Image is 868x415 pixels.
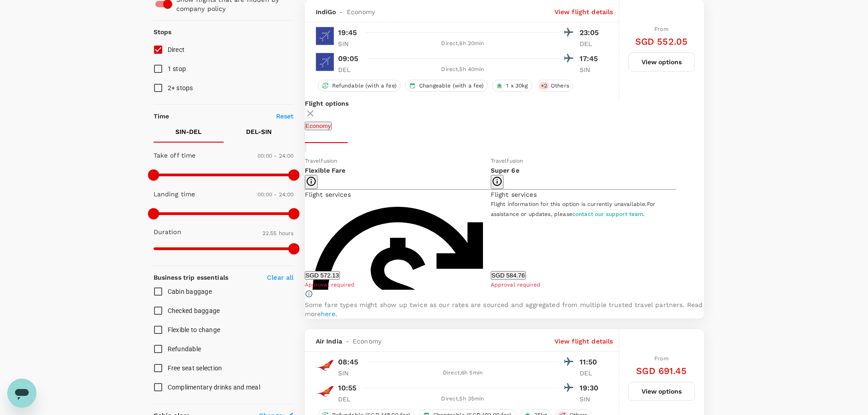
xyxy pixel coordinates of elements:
span: Air India [316,337,342,346]
span: From [654,355,668,362]
iframe: Button to launch messaging window [7,379,36,408]
p: Time [154,112,169,121]
span: Changeable (with a fee) [416,82,487,90]
p: Super 6e [491,166,677,175]
p: 10:55 [338,383,357,394]
p: Landing time [154,190,195,199]
div: Direct , 6h 5min [366,369,560,378]
span: Flight information for this option is currently unavailable. [491,201,647,207]
a: here [321,310,335,318]
span: Cabin baggage [168,288,212,295]
span: Flight services [491,191,537,198]
p: Reset [276,112,294,121]
span: For assistance or updates, please . [491,201,655,217]
p: DEL - SIN [246,127,272,136]
p: 08:45 [338,357,359,368]
p: Take off time [154,151,196,160]
p: 09:05 [338,53,359,64]
span: - [336,7,346,16]
span: Refundable (with a fee) [329,82,400,90]
div: +2Others [537,80,573,92]
div: Direct , 5h 40min [366,65,560,74]
p: View flight details [555,337,613,346]
span: Economy [347,7,375,16]
p: 17:45 [580,53,602,64]
span: - [342,337,353,346]
button: View options [628,382,695,401]
p: Clear all [267,273,293,282]
p: SIN [580,395,602,404]
p: DEL [580,369,602,378]
span: + 2 [539,82,549,90]
div: Direct , 6h 20min [366,39,560,48]
p: SIN - DEL [175,127,201,136]
div: Refundable (with a fee) [318,80,401,92]
p: DEL [338,65,361,74]
span: Travelfusion [491,158,524,164]
span: Free seat selection [168,364,222,372]
span: Flexible to change [168,326,221,333]
p: SIN [580,65,602,74]
div: 1 x 30kg [492,80,532,92]
p: 23:05 [580,27,602,38]
span: Others [547,82,573,90]
p: 19:30 [580,383,602,394]
div: Changeable (with a fee) [405,80,488,92]
span: Approval required [305,282,355,288]
button: Economy [305,122,332,130]
span: Complimentary drinks and meal [168,384,260,391]
span: From [654,26,668,32]
span: 1 stop [168,65,186,72]
a: contact our support team [572,211,643,217]
p: View flight details [555,7,613,16]
img: 6E [316,27,334,45]
p: 11:50 [580,357,602,368]
span: 2+ stops [168,84,193,92]
strong: Business trip essentials [154,274,229,281]
span: 00:00 - 24:00 [257,153,294,159]
span: Flight services [305,191,351,198]
span: 1 x 30kg [503,82,531,90]
span: IndiGo [316,7,336,16]
span: Travelfusion [305,158,338,164]
span: 00:00 - 24:00 [257,191,294,198]
h6: SGD 552.05 [635,34,688,49]
span: Checked baggage [168,307,220,314]
span: Refundable [168,345,201,353]
p: Some fare types might show up twice as our rates are sourced and aggregated from multiple trusted... [305,300,704,318]
p: DEL [338,395,361,404]
span: 22.55 hours [262,230,294,236]
span: Economy [353,337,381,346]
div: Direct , 5h 35min [366,395,560,404]
p: 19:45 [338,27,357,38]
span: Approval required [491,282,541,288]
p: DEL [580,39,602,48]
img: AI [316,356,334,374]
button: View options [628,52,695,72]
p: Duration [154,227,181,236]
strong: Stops [154,28,172,36]
span: Direct [168,46,185,53]
p: Flexible Fare [305,166,491,175]
p: SIN [338,369,361,378]
img: 6E [316,53,334,71]
p: SIN [338,39,361,48]
p: Flight options [305,99,704,108]
button: SGD 584.76 [491,271,526,280]
h6: SGD 691.45 [636,364,687,378]
button: SGD 572.13 [305,271,340,280]
img: AI [316,382,334,400]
